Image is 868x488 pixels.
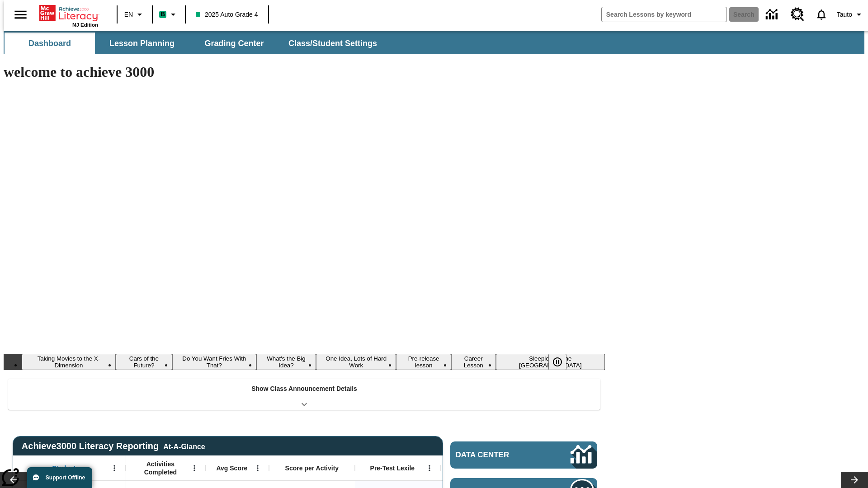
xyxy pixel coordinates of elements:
[4,64,605,80] h1: welcome to achieve 3000
[97,33,187,54] button: Lesson Planning
[8,379,600,410] div: Show Class Announcement Details
[5,33,95,54] button: Dashboard
[196,10,258,19] span: 2025 Auto Grade 4
[370,464,415,472] span: Pre-Test Lexile
[22,354,116,370] button: Slide 1 Taking Movies to the X-Dimension
[450,441,597,469] a: Data Center
[456,450,540,460] span: Data Center
[833,6,868,23] button: Profile/Settings
[189,33,279,54] button: Grading Center
[496,354,605,370] button: Slide 8 Sleepless in the Animal Kingdom
[124,10,133,19] span: EN
[108,461,121,475] button: Open Menu
[281,33,384,54] button: Class/Student Settings
[188,461,201,475] button: Open Menu
[423,461,436,475] button: Open Menu
[285,464,339,472] span: Score per Activity
[548,354,566,370] button: Pause
[837,10,852,19] span: Tauto
[256,354,316,370] button: Slide 4 What's the Big Idea?
[316,354,396,370] button: Slide 5 One Idea, Lots of Hard Work
[156,6,182,23] button: Boost Class color is mint green. Change class color
[785,2,810,27] a: Resource Center, Will open in new tab
[22,441,205,451] span: Achieve3000 Literacy Reporting
[172,354,256,370] button: Slide 3 Do You Want Fries With That?
[52,464,75,472] span: Student
[396,354,451,370] button: Slide 6 Pre-release lesson
[120,6,149,23] button: Language: EN, Select a language
[4,31,864,54] div: SubNavbar
[72,22,98,28] span: NJ Edition
[251,461,264,475] button: Open Menu
[46,474,85,481] span: Support Offline
[451,354,496,370] button: Slide 7 Career Lesson
[216,464,247,472] span: Avg Score
[39,4,98,22] a: Home
[163,441,205,451] div: At-A-Glance
[760,2,785,27] a: Data Center
[548,354,576,370] div: Pause
[841,472,868,488] button: Lesson carousel, Next
[602,7,726,22] input: search field
[7,1,34,28] button: Open side menu
[131,460,190,476] span: Activities Completed
[810,3,833,26] a: Notifications
[251,384,357,394] p: Show Class Announcement Details
[4,33,385,54] div: SubNavbar
[27,467,92,488] button: Support Offline
[39,3,98,28] div: Home
[116,354,172,370] button: Slide 2 Cars of the Future?
[160,9,165,20] span: B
